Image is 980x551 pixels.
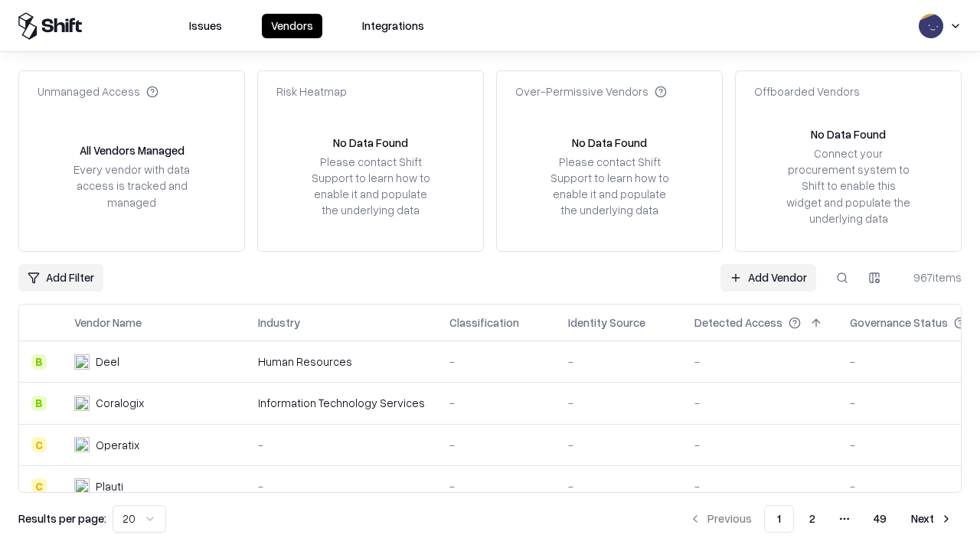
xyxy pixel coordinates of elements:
div: Connect your procurement system to Shift to enable this widget and populate the underlying data [785,145,912,227]
div: C [31,478,47,494]
img: Plauti [74,478,90,494]
div: - [449,354,544,370]
div: 967 items [900,269,962,285]
div: B [31,354,47,370]
div: - [568,478,670,494]
div: - [258,437,425,453]
nav: pagination [680,505,962,533]
div: - [694,478,825,494]
div: Please contact Shift Support to learn how to enable it and populate the underlying data [307,154,434,219]
div: - [694,354,825,370]
button: Add Filter [18,264,103,292]
div: - [694,437,825,453]
div: Every vendor with data access is tracked and managed [68,161,195,210]
div: Information Technology Services [258,395,425,411]
div: Please contact Shift Support to learn how to enable it and populate the underlying data [546,154,673,219]
div: Offboarded Vendors [754,83,860,99]
div: - [449,437,544,453]
div: Vendor Name [74,315,142,331]
div: Over-Permissive Vendors [515,83,667,99]
div: Operatix [96,437,139,453]
div: Industry [258,315,300,331]
div: Risk Heatmap [276,83,347,99]
button: 49 [861,505,899,533]
button: Issues [180,14,231,38]
div: - [568,437,670,453]
div: - [694,395,825,411]
div: B [31,396,47,411]
div: Coralogix [96,395,144,411]
button: Vendors [262,14,322,38]
img: Coralogix [74,396,90,411]
div: No Data Found [333,135,408,151]
div: No Data Found [811,126,886,142]
p: Results per page: [18,510,106,527]
button: Integrations [353,14,433,38]
img: Operatix [74,437,90,452]
div: - [449,395,544,411]
div: - [568,354,670,370]
div: Identity Source [568,315,645,331]
div: No Data Found [572,135,647,151]
img: Deel [74,354,90,370]
a: Add Vendor [720,264,816,292]
div: - [449,478,544,494]
div: Classification [449,315,519,331]
button: 2 [797,505,828,533]
div: Detected Access [694,315,782,331]
div: - [568,395,670,411]
div: Plauti [96,478,123,494]
div: Human Resources [258,354,425,370]
div: Unmanaged Access [38,83,158,99]
button: 1 [764,505,794,533]
button: Next [902,505,962,533]
div: Governance Status [850,315,948,331]
div: Deel [96,354,119,370]
div: - [258,478,425,494]
div: All Vendors Managed [80,142,185,158]
div: C [31,437,47,452]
